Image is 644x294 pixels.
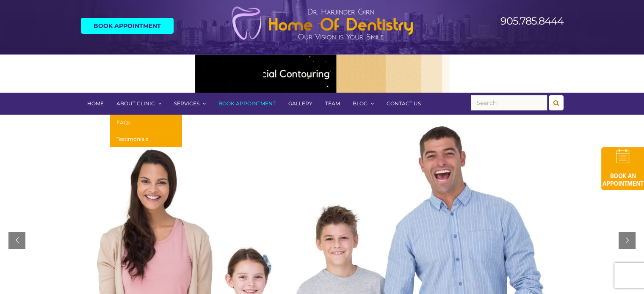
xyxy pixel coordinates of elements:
img: Home of Dentistry [227,6,417,41]
a: Blog [346,93,380,115]
a: Book Appointment [212,93,282,115]
a: Services [168,93,212,115]
a: Contact Us [380,93,427,115]
a: 905.785.8444 [500,15,564,27]
a: Team [319,93,346,115]
a: Home [81,93,110,115]
a: FAQs [110,115,182,131]
img: Medspa-Banner-Virtual-Consultation-2-1.gif [195,55,449,93]
a: Book Appointment [81,18,174,34]
img: book-an-appointment-hod-gld.png [601,147,644,190]
input: Search [471,95,547,110]
a: About Clinic [110,93,168,115]
a: Gallery [282,93,319,115]
a: Testimonials [110,131,182,147]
